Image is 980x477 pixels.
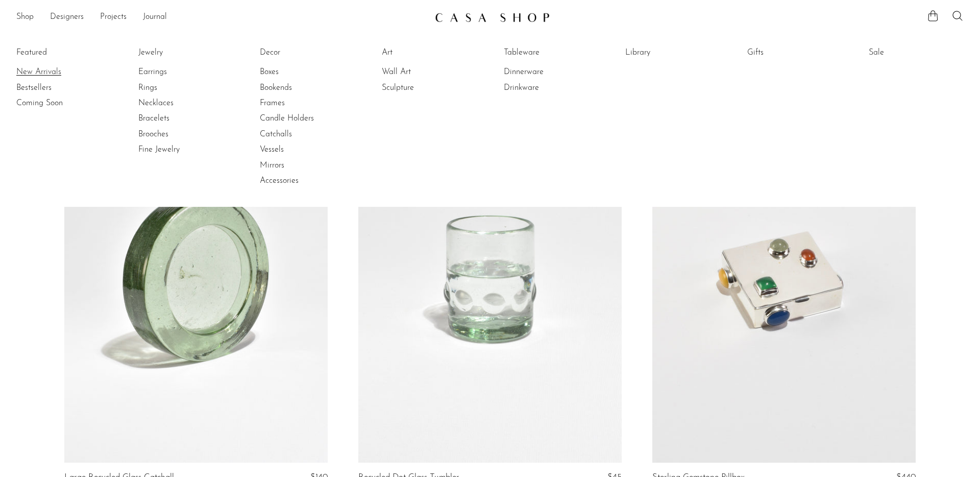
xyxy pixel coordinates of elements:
a: Art [382,47,458,58]
a: Sale [869,47,945,58]
a: Earrings [138,66,215,78]
a: Jewelry [138,47,215,58]
a: Decor [260,47,336,58]
a: Bracelets [138,113,215,124]
a: New Arrivals [16,66,93,78]
a: Dinnerware [504,66,580,78]
a: Catchalls [260,129,336,140]
ul: Gifts [747,45,824,64]
a: Boxes [260,66,336,78]
a: Mirrors [260,160,336,171]
a: Bestsellers [16,82,93,93]
a: Library [625,47,702,58]
a: Designers [50,11,84,24]
ul: Sale [869,45,945,64]
a: Journal [143,11,167,24]
a: Vessels [260,144,336,155]
a: Candle Holders [260,113,336,124]
a: Brooches [138,129,215,140]
ul: Decor [260,45,336,189]
ul: Featured [16,64,93,111]
a: Rings [138,82,215,93]
ul: Jewelry [138,45,215,158]
a: Shop [16,11,34,24]
a: Frames [260,98,336,109]
ul: NEW HEADER MENU [16,9,427,26]
ul: Art [382,45,458,96]
ul: Library [625,45,702,64]
ul: Tableware [504,45,580,96]
a: Accessories [260,175,336,186]
a: Fine Jewelry [138,144,215,155]
a: Bookends [260,82,336,93]
a: Sculpture [382,82,458,93]
a: Necklaces [138,98,215,109]
nav: Desktop navigation [16,9,427,26]
a: Projects [100,11,127,24]
a: Wall Art [382,66,458,78]
a: Drinkware [504,82,580,93]
a: Gifts [747,47,824,58]
a: Tableware [504,47,580,58]
a: Coming Soon [16,98,93,109]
